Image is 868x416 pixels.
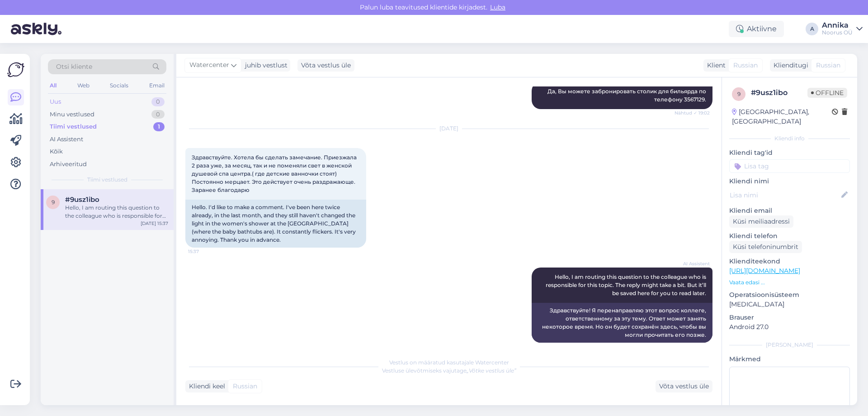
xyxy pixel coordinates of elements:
div: Aktiivne [729,21,784,37]
span: AI Assistent [676,260,710,267]
div: [DATE] 15:37 [141,220,168,227]
div: Uus [50,97,61,106]
div: Email [147,80,166,91]
div: Hello. I'd like to make a comment. I've been here twice already, in the last month, and they stil... [185,200,366,248]
p: Märkmed [729,354,850,364]
div: Küsi telefoninumbrit [729,241,802,253]
span: Russian [816,61,840,70]
input: Lisa tag [729,159,850,173]
span: Vestlus on määratud kasutajale Watercenter [389,359,509,366]
p: Kliendi tag'id [729,148,850,158]
div: Socials [108,80,130,91]
p: Kliendi telefon [729,231,850,241]
p: Operatsioonisüsteem [729,290,850,300]
div: Klient [703,61,726,70]
div: Annika [822,22,853,29]
div: Arhiveeritud [50,160,87,169]
a: [URL][DOMAIN_NAME] [729,267,800,275]
span: Otsi kliente [56,62,92,72]
div: Здравствуйте! Я перенаправляю этот вопрос коллеге, ответственному за эту тему. Ответ может занять... [532,303,712,343]
span: 9 [737,91,741,97]
p: Kliendi nimi [729,177,850,186]
div: 0 [151,97,165,106]
i: „Võtke vestlus üle” [467,367,516,374]
div: Kliendi info [729,134,850,143]
div: Hello, I am routing this question to the colleague who is responsible for this topic. The reply m... [65,204,168,220]
div: Web [75,80,91,91]
p: Brauser [729,313,850,322]
div: Võta vestlus üle [297,59,354,72]
p: Android 27.0 [729,322,850,332]
div: AI Assistent [50,135,83,144]
div: [PERSON_NAME] [729,341,850,349]
div: 1 [153,122,165,131]
span: 15:37 [188,248,222,255]
span: #9usz1ibo [65,196,99,204]
div: Võta vestlus üle [656,380,712,392]
span: Здравствуйте. Хотела бы сделать замечание. Приезжала 2 раза уже, за месяц, так и не поменяли свет... [192,154,358,193]
div: 0 [151,110,165,119]
div: A [806,23,818,35]
span: Vestluse ülevõtmiseks vajutage [382,367,516,374]
span: Watercenter [189,60,229,70]
div: Tiimi vestlused [50,122,97,131]
div: All [48,80,58,91]
span: Hello, I am routing this question to the colleague who is responsible for this topic. The reply m... [546,273,708,296]
input: Lisa nimi [730,190,840,200]
span: Tiimi vestlused [87,176,127,184]
p: Vaata edasi ... [729,278,850,287]
span: Russian [233,382,257,391]
a: AnnikaNoorus OÜ [822,22,863,36]
span: Offline [807,88,847,98]
div: juhib vestlust [241,61,288,70]
div: Noorus OÜ [822,29,853,36]
span: Nähtud ✓ 19:02 [675,110,710,116]
div: # 9usz1ibo [751,87,807,98]
img: Askly Logo [7,61,24,78]
p: Kliendi email [729,206,850,215]
div: Kliendi keel [185,382,225,391]
div: Minu vestlused [50,110,94,119]
span: Luba [487,3,508,11]
div: [GEOGRAPHIC_DATA], [GEOGRAPHIC_DATA] [732,107,832,126]
span: Да, Вы можете забронировать столик для бильярда по телефону 3567129. [547,88,708,103]
span: 9 [52,199,55,206]
div: Küsi meiliaadressi [729,215,793,228]
p: Klienditeekond [729,257,850,266]
p: [MEDICAL_DATA] [729,300,850,309]
div: Kõik [50,147,63,156]
div: [DATE] [185,124,712,133]
div: Klienditugi [770,61,808,70]
span: Russian [733,61,758,70]
span: 15:37 [676,343,710,350]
